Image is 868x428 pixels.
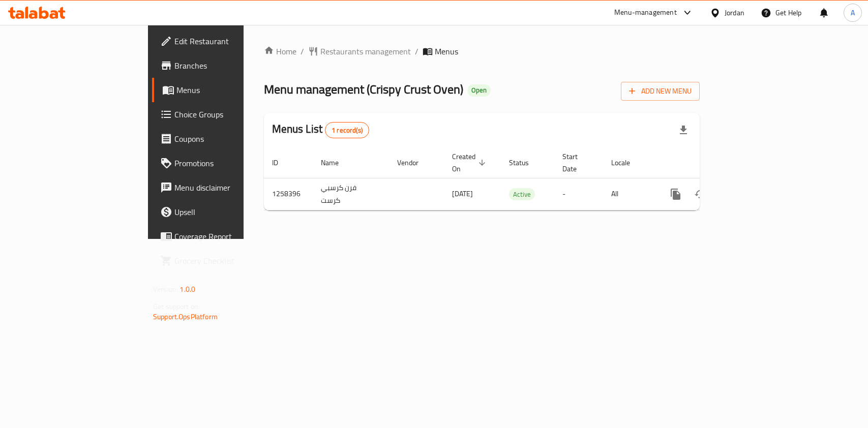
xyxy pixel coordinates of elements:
span: Menus [435,45,458,57]
a: Menus [152,78,293,102]
span: Created On [452,150,489,175]
td: فرن كرسبي كرست [313,178,389,210]
nav: breadcrumb [264,45,700,57]
li: / [415,45,418,57]
a: Choice Groups [152,102,293,127]
div: Active [509,188,535,200]
span: Menu management ( Crispy Crust Oven ) [264,78,463,101]
span: Name [321,157,352,169]
span: Branches [174,59,285,72]
span: ID [272,157,291,169]
div: Open [467,84,491,97]
span: Menu disclaimer [174,181,285,194]
span: Add New Menu [629,85,692,98]
a: Support.OpsPlatform [153,310,218,323]
span: Version: [153,283,178,296]
span: Vendor [397,157,432,169]
span: Get support on: [153,300,200,313]
span: A [851,7,855,18]
a: Edit Restaurant [152,29,293,53]
span: Locale [611,157,643,169]
a: Upsell [152,200,293,224]
a: Menu disclaimer [152,175,293,200]
span: Active [509,189,535,200]
td: All [603,178,655,210]
span: Start Date [562,150,591,175]
span: Grocery Checklist [174,255,285,267]
a: Restaurants management [308,45,411,57]
button: Change Status [688,182,712,206]
div: Total records count [325,122,369,138]
span: Status [509,157,542,169]
button: more [664,182,688,206]
th: Actions [655,147,769,178]
span: [DATE] [452,187,473,200]
a: Branches [152,53,293,78]
span: 1 record(s) [325,126,369,135]
span: Upsell [174,206,285,218]
div: Menu-management [614,7,677,19]
a: Coverage Report [152,224,293,249]
table: enhanced table [264,147,769,210]
td: - [554,178,603,210]
a: Coupons [152,127,293,151]
div: Export file [671,118,696,142]
div: Jordan [725,7,744,18]
h2: Menus List [272,121,369,138]
button: Add New Menu [621,82,700,101]
a: Promotions [152,151,293,175]
li: / [301,45,304,57]
span: Restaurants management [320,45,411,57]
span: Menus [176,84,285,96]
span: Choice Groups [174,108,285,120]
span: Edit Restaurant [174,35,285,47]
span: 1.0.0 [179,283,195,296]
span: Coverage Report [174,230,285,242]
span: Promotions [174,157,285,169]
a: Grocery Checklist [152,249,293,273]
span: Open [467,86,491,95]
span: Coupons [174,133,285,145]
